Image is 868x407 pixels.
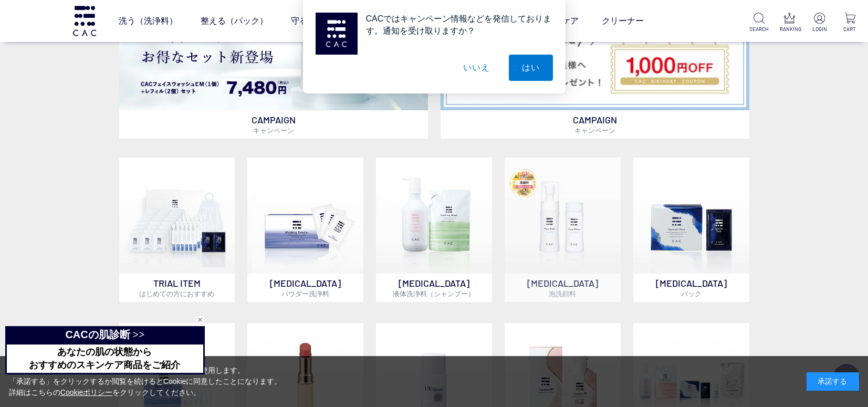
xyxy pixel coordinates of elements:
img: トライアルセット [119,158,235,274]
span: キャンペーン [574,126,615,134]
p: TRIAL ITEM [119,274,235,302]
span: 液体洗浄料（シャンプー） [393,289,475,298]
span: キャンペーン [253,126,294,134]
span: 泡洗顔料 [549,289,576,298]
a: [MEDICAL_DATA]パウダー洗浄料 [247,158,363,302]
div: 承諾する [807,372,859,391]
button: いいえ [450,55,503,81]
p: CAMPAIGN [119,110,428,139]
p: [MEDICAL_DATA] [376,274,492,302]
a: トライアルセット TRIAL ITEMはじめての方におすすめ [119,158,235,302]
div: 当サイトでは、お客様へのサービス向上のためにCookieを使用します。 「承諾する」をクリックするか閲覧を続けるとCookieに同意したことになります。 詳細はこちらの をクリックしてください。 [9,365,282,398]
span: パウダー洗浄料 [281,289,329,298]
button: はい [509,55,553,81]
img: notification icon [316,13,358,55]
a: Cookieポリシー [60,388,113,396]
p: [MEDICAL_DATA] [505,274,621,302]
p: [MEDICAL_DATA] [633,274,749,302]
span: はじめての方におすすめ [139,289,214,298]
a: [MEDICAL_DATA]液体洗浄料（シャンプー） [376,158,492,302]
div: CACではキャンペーン情報などを発信しております。通知を受け取りますか？ [358,13,553,37]
p: [MEDICAL_DATA] [247,274,363,302]
a: [MEDICAL_DATA]パック [633,158,749,302]
p: CAMPAIGN [441,110,749,139]
img: 泡洗顔料 [505,158,621,274]
span: パック [681,289,702,298]
a: 泡洗顔料 [MEDICAL_DATA]泡洗顔料 [505,158,621,302]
